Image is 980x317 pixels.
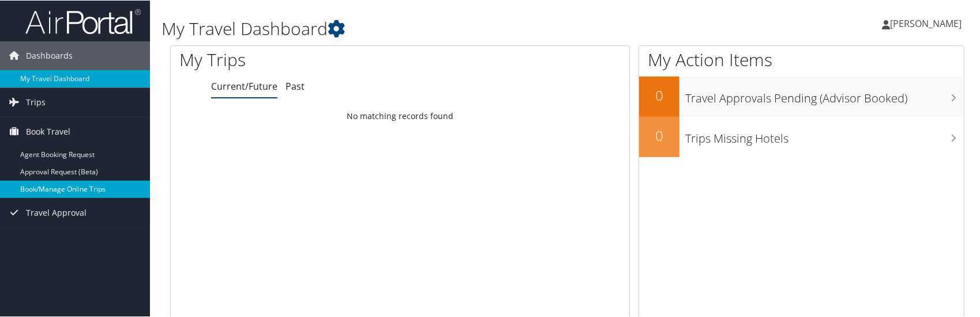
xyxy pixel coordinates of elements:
h1: My Travel Dashboard [162,16,703,40]
h2: 0 [639,125,679,145]
td: No matching records found [171,105,629,126]
h3: Travel Approvals Pending (Advisor Booked) [685,84,964,106]
a: [PERSON_NAME] [882,6,973,40]
a: 0Trips Missing Hotels [639,116,964,156]
h2: 0 [639,85,679,105]
a: Current/Future [211,79,277,92]
h1: My Trips [179,47,430,71]
h1: My Action Items [639,47,964,71]
h3: Trips Missing Hotels [685,124,964,146]
span: Book Travel [26,117,70,146]
span: Trips [26,87,46,116]
a: Past [286,79,305,92]
span: Travel Approval [26,198,87,227]
a: 0Travel Approvals Pending (Advisor Booked) [639,76,964,116]
span: Dashboards [26,41,73,70]
img: airportal-logo.png [25,7,141,35]
span: [PERSON_NAME] [890,17,962,29]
